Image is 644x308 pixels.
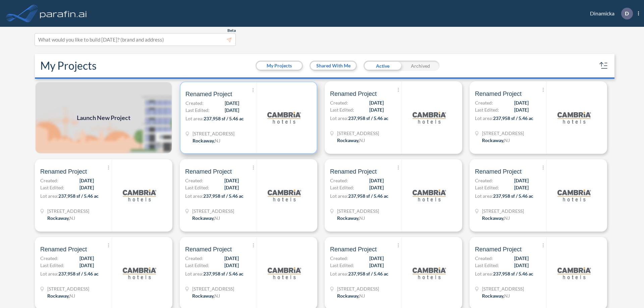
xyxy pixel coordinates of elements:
[192,215,214,221] span: Rockaway ,
[185,271,203,276] span: Lot area:
[77,113,130,122] span: Launch New Project
[482,292,510,299] div: Rockaway, NJ
[47,293,69,299] span: Rockaway ,
[40,168,87,176] span: Renamed Project
[557,179,591,212] img: logo
[185,193,203,199] span: Lot area:
[482,293,504,299] span: Rockaway ,
[79,177,94,184] span: [DATE]
[514,255,529,262] span: [DATE]
[625,10,629,16] p: D
[514,99,529,106] span: [DATE]
[401,61,439,71] div: Archived
[268,179,301,212] img: logo
[330,115,348,121] span: Lot area:
[185,262,209,269] span: Last Edited:
[482,214,510,222] div: Rockaway, NJ
[337,285,379,292] span: 321 Mt Hope Ave
[504,137,510,143] span: NJ
[47,214,75,222] div: Rockaway, NJ
[580,8,639,19] div: Dinamicka
[47,292,75,299] div: Rockaway, NJ
[598,60,609,71] button: sort
[185,100,204,107] span: Created:
[40,59,97,72] h2: My Projects
[514,262,529,269] span: [DATE]
[413,101,446,134] img: logo
[123,256,156,290] img: logo
[337,207,379,214] span: 321 Mt Hope Ave
[40,262,64,269] span: Last Edited:
[185,255,203,262] span: Created:
[185,116,204,121] span: Lot area:
[35,81,172,154] a: Launch New Project
[557,256,591,290] img: logo
[482,137,504,143] span: Rockaway ,
[185,184,209,191] span: Last Edited:
[337,292,365,299] div: Rockaway, NJ
[193,138,215,143] span: Rockaway ,
[504,215,510,221] span: NJ
[192,214,220,222] div: Rockaway, NJ
[215,138,220,143] span: NJ
[369,106,384,113] span: [DATE]
[475,99,493,106] span: Created:
[69,215,75,221] span: NJ
[224,184,239,191] span: [DATE]
[224,255,239,262] span: [DATE]
[330,271,348,276] span: Lot area:
[40,193,58,199] span: Lot area:
[227,28,236,33] span: Beta
[330,262,354,269] span: Last Edited:
[47,215,69,221] span: Rockaway ,
[369,255,384,262] span: [DATE]
[203,271,244,276] span: 237,958 sf / 5.46 ac
[192,293,214,299] span: Rockaway ,
[40,245,87,253] span: Renamed Project
[225,100,239,107] span: [DATE]
[192,292,220,299] div: Rockaway, NJ
[214,215,220,221] span: NJ
[330,184,354,191] span: Last Edited:
[369,99,384,106] span: [DATE]
[514,106,529,113] span: [DATE]
[359,137,365,143] span: NJ
[369,262,384,269] span: [DATE]
[475,106,499,113] span: Last Edited:
[69,293,75,299] span: NJ
[348,193,388,199] span: 237,958 sf / 5.46 ac
[514,177,529,184] span: [DATE]
[475,168,522,176] span: Renamed Project
[475,184,499,191] span: Last Edited:
[311,62,356,70] button: Shared With Me
[359,215,365,221] span: NJ
[35,81,172,154] img: add
[359,293,365,299] span: NJ
[493,193,533,199] span: 237,958 sf / 5.46 ac
[192,285,234,292] span: 321 Mt Hope Ave
[330,255,348,262] span: Created:
[192,207,234,214] span: 321 Mt Hope Ave
[475,177,493,184] span: Created:
[413,179,446,212] img: logo
[224,262,239,269] span: [DATE]
[58,271,99,276] span: 237,958 sf / 5.46 ac
[475,271,493,276] span: Lot area:
[224,177,239,184] span: [DATE]
[348,115,388,121] span: 237,958 sf / 5.46 ac
[204,116,244,121] span: 237,958 sf / 5.46 ac
[493,271,533,276] span: 237,958 sf / 5.46 ac
[557,101,591,134] img: logo
[330,168,377,176] span: Renamed Project
[40,255,58,262] span: Created:
[40,177,58,184] span: Created:
[47,285,89,292] span: 321 Mt Hope Ave
[369,184,384,191] span: [DATE]
[475,193,493,199] span: Lot area:
[40,271,58,276] span: Lot area:
[330,90,377,98] span: Renamed Project
[185,90,232,98] span: Renamed Project
[364,61,401,71] div: Active
[413,256,446,290] img: logo
[482,207,524,214] span: 321 Mt Hope Ave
